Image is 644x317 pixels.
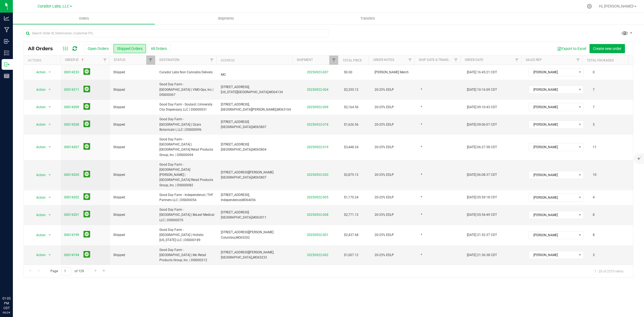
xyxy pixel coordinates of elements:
input: Search Order ID, Destination, Customer PO... [24,29,328,37]
span: [STREET_ADDRESS], [221,103,250,106]
a: 20250922-004 [307,88,328,92]
span: $0.00 [344,70,352,75]
span: [DATE] 05:54:49 CDT [467,212,497,217]
span: select [46,121,53,128]
span: [PERSON_NAME] [529,68,577,76]
inline-svg: Manufacturing [4,27,9,32]
span: $1,007.12 [344,253,358,258]
span: Good Day Farm - [GEOGRAPHIC_DATA] | VMO-Ops, Inc | DIS000067 [159,82,214,97]
a: 00014201 [64,212,79,217]
span: [PERSON_NAME] [529,86,577,93]
a: Go to the next page [92,267,100,274]
inline-svg: Inbound [4,39,9,44]
iframe: Resource center unread badge [16,273,22,280]
a: Filter [207,56,216,65]
span: Shipped [113,122,153,127]
span: [PERSON_NAME] [529,211,577,219]
a: 00014202 [64,195,79,200]
button: Export to Excel [554,44,590,53]
span: All Orders [28,46,58,52]
span: 63011 [257,216,266,219]
a: 20250922-020 [307,173,328,177]
inline-svg: Reports [4,73,9,79]
span: $2,437.68 [344,232,358,238]
span: [DATE] 21:36:38 CDT [467,253,497,258]
span: 0 [590,68,597,76]
span: Good Day Farm - [GEOGRAPHIC_DATA] | Ozarx Botanicals I, LLC | DIS000096 [159,117,214,132]
a: Sales Rep [526,58,542,62]
span: [PERSON_NAME] [529,194,577,201]
a: Ship Date & Transporter [419,58,460,62]
span: [STREET_ADDRESS], [221,193,250,197]
span: Shipped [113,87,153,92]
input: 1 [61,267,71,275]
span: [PERSON_NAME] [529,103,577,111]
span: [PERSON_NAME] Merch [375,70,409,75]
span: MO [252,216,257,219]
span: 20-25% EDLP [375,172,394,177]
span: MO [277,108,281,111]
a: 20250922-009 [307,105,328,109]
span: 65202 [240,236,250,239]
span: 3 [590,251,597,259]
span: [DATE] 06:08:37 CDT [467,172,497,177]
span: Shipped [113,105,153,110]
span: [GEOGRAPHIC_DATA], [221,216,252,219]
span: 11 [590,143,599,151]
span: MO [221,73,226,76]
inline-svg: Inventory [4,50,9,56]
a: Status [114,58,125,62]
a: 20250922-018 [307,123,328,126]
span: [STREET_ADDRESS][PERSON_NAME] [221,230,273,234]
span: select [46,231,53,239]
span: $3,448.24 [344,145,358,150]
a: Filter [451,56,460,65]
a: 00014211 [64,87,79,92]
span: Good Day Farm - [GEOGRAPHIC_DATA] | Holistic [US_STATE] LLC | DIS000189 [159,227,214,243]
span: Shipped [113,212,153,217]
span: MO [253,256,258,259]
button: Shipped Orders [114,44,146,53]
span: 8 [590,231,597,239]
a: 20250922-002 [307,253,328,257]
a: 20250922-019 [307,145,328,149]
button: Open Orders [84,44,112,53]
span: 10 [590,171,599,179]
span: select [46,86,53,93]
span: Curador Labs, LLC [38,4,69,9]
span: Action [32,86,46,93]
span: MO [252,148,257,151]
span: select [46,68,53,76]
span: Independence, [221,198,241,202]
span: Orders [72,16,96,21]
span: Good Day Farm - [GEOGRAPHIC_DATA] | BeLeaf Medical LLC | DIS000070 [159,207,214,223]
a: 00014209 [64,105,79,110]
a: Filter [573,56,582,65]
a: 20250922-005 [307,195,328,199]
span: [PERSON_NAME] [529,171,577,179]
span: [DATE] 16:45:21 CDT [467,70,497,75]
span: select [46,194,53,201]
span: 20-25% EDLP [375,212,394,217]
span: [STREET_ADDRESS][PERSON_NAME] [221,170,273,174]
a: 00014208 [64,122,79,127]
span: 63104 [281,108,291,111]
span: 20-25% EDLP [375,195,394,200]
span: Action [32,103,46,111]
span: Shipped [113,145,153,150]
span: 20-25% EDLP [375,253,394,258]
a: Transfers [297,13,439,24]
span: 20-25% EDLP [375,145,394,150]
span: Action [32,194,46,201]
th: Address [216,56,292,65]
span: 7 [590,103,597,111]
p: 01:05 PM CDT [2,296,10,311]
span: $2,164.56 [344,105,358,110]
span: Transfers [353,16,382,21]
span: 7 [590,86,597,94]
span: 20-25% EDLP [375,105,394,110]
span: Good Day Farm - Soulard | University City Dispensary, LLC | DIS000031 [159,102,214,112]
span: 65807 [257,125,266,129]
span: Good Day Farm - [GEOGRAPHIC_DATA] | [GEOGRAPHIC_DATA] Retail Products Group, Inc. | DIS000094 [159,137,214,158]
span: select [46,103,53,111]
